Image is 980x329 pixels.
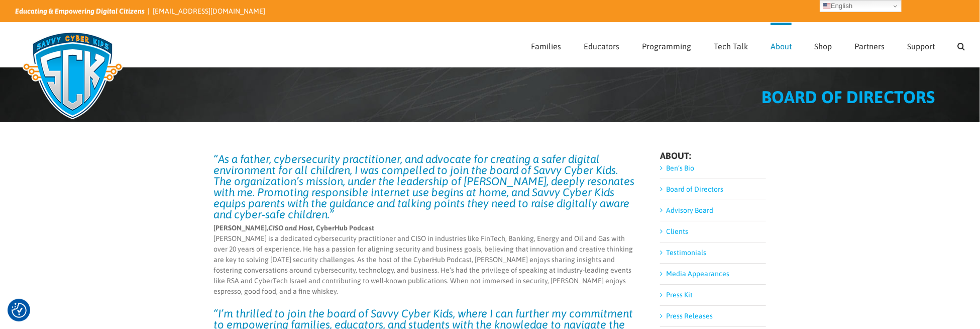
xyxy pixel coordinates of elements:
[531,23,965,67] nav: Main Menu
[15,25,130,126] img: Savvy Cyber Kids Logo
[531,42,561,50] span: Families
[153,7,265,15] a: [EMAIL_ADDRESS][DOMAIN_NAME]
[666,164,694,172] a: Ben’s Bio
[666,270,729,278] a: Media Appearances
[714,23,748,67] a: Tech Talk
[714,42,748,50] span: Tech Talk
[666,312,713,320] a: Press Releases
[666,249,706,257] a: Testimonials
[814,23,832,67] a: Shop
[854,42,885,50] span: Partners
[771,42,792,50] span: About
[814,42,832,50] span: Shop
[854,23,885,67] a: Partners
[15,7,145,15] i: Educating & Empowering Digital Citizens
[666,291,693,299] a: Press Kit
[531,23,561,67] a: Families
[907,42,935,50] span: Support
[823,2,831,10] img: en
[957,23,965,67] a: Search
[660,151,766,160] h4: ABOUT:
[12,303,27,318] button: Consent Preferences
[214,224,375,232] strong: [PERSON_NAME], , CyberHub Podcast
[642,42,691,50] span: Programming
[584,42,619,50] span: Educators
[771,23,792,67] a: About
[666,227,688,235] a: Clients
[584,23,619,67] a: Educators
[269,224,313,232] em: CISO and Host
[907,23,935,67] a: Support
[666,206,713,214] a: Advisory Board
[642,23,691,67] a: Programming
[12,303,27,318] img: Revisit consent button
[761,87,935,107] span: BOARD OF DIRECTORS
[214,223,638,297] p: [PERSON_NAME] is a dedicated cybersecurity practitioner and CISO in industries like FinTech, Bank...
[214,152,635,221] em: “As a father, cybersecurity practitioner, and advocate for creating a safer digital environment f...
[666,185,723,193] a: Board of Directors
